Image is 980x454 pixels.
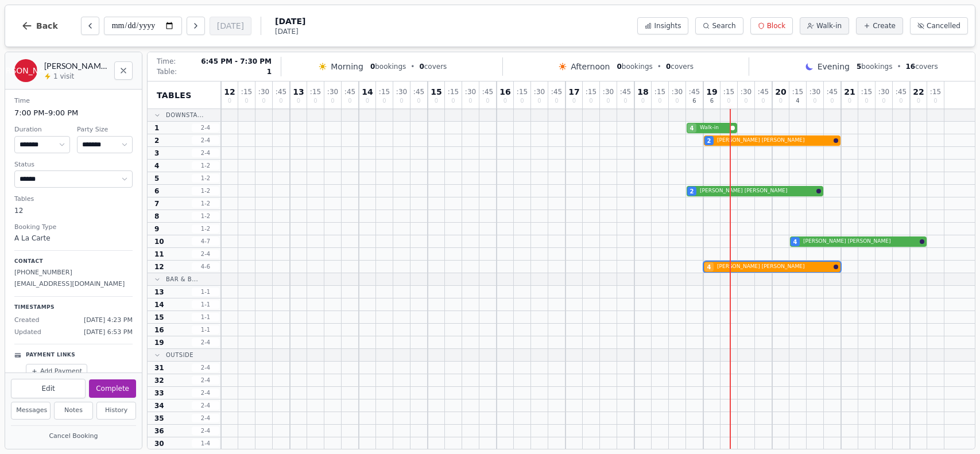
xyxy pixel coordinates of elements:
div: [PERSON_NAME] [14,59,37,82]
span: 14 [154,300,164,309]
span: 0 [761,98,765,104]
span: 0 [617,63,621,71]
span: [PERSON_NAME] [PERSON_NAME] [700,187,814,195]
button: Walk-in [800,17,849,34]
span: 0 [419,63,424,71]
span: 0 [779,98,783,104]
span: : 30 [258,88,269,95]
p: Contact [14,258,133,266]
span: 0 [813,98,816,104]
span: 0 [675,98,679,104]
span: 10 [154,237,164,246]
span: • [897,62,901,71]
span: 12 [224,88,235,96]
span: : 15 [930,88,941,95]
span: Created [14,316,40,325]
span: 0 [589,98,592,104]
span: 4 [707,263,711,271]
dt: Duration [14,125,70,135]
button: Insights [637,17,688,34]
span: : 30 [603,88,614,95]
button: Complete [89,379,136,398]
span: : 15 [654,88,665,95]
span: 0 [658,98,661,104]
span: [PERSON_NAME] [PERSON_NAME] [803,238,917,246]
span: 0 [572,98,576,104]
span: 1 - 1 [192,325,219,334]
span: 17 [568,88,579,96]
span: 6 [692,98,696,104]
span: 5 [857,63,861,71]
span: : 15 [517,88,528,95]
button: Next day [187,17,205,35]
span: 2 - 4 [192,338,219,347]
span: 0 [417,98,420,104]
h2: [PERSON_NAME] [PERSON_NAME] [44,60,107,72]
span: Tables [157,90,192,101]
span: : 45 [620,88,631,95]
span: 1 - 4 [192,439,219,448]
span: 0 [382,98,386,104]
span: covers [419,62,447,71]
span: 0 [366,98,369,104]
span: 0 [606,98,610,104]
span: 1 - 1 [192,288,219,296]
span: : 30 [396,88,407,95]
span: 33 [154,389,164,398]
span: 2 - 4 [192,414,219,422]
span: 14 [362,88,373,96]
span: 5 [154,174,159,183]
span: 11 [154,250,164,259]
button: Block [750,17,793,34]
dt: Tables [14,195,133,204]
button: Messages [11,402,51,420]
span: 7 [154,199,159,208]
span: 1 - 2 [192,174,219,183]
span: 18 [637,88,648,96]
span: : 45 [827,88,838,95]
span: 2 - 4 [192,389,219,397]
span: 0 [468,98,472,104]
span: : 45 [276,88,286,95]
span: 0 [899,98,902,104]
span: Insights [654,21,681,30]
button: Add Payment [26,364,87,379]
dd: A La Carte [14,233,133,243]
span: 6 [154,187,159,196]
span: 0 [933,98,937,104]
span: 34 [154,401,164,410]
span: 12 [154,262,164,271]
button: Notes [54,402,94,420]
span: : 45 [551,88,562,95]
span: 0 [279,98,282,104]
dd: 12 [14,205,133,216]
p: Timestamps [14,304,133,312]
span: 1 - 2 [192,212,219,220]
span: 6 [710,98,714,104]
span: 2 - 4 [192,123,219,132]
span: 0 [865,98,868,104]
span: Morning [331,61,363,72]
span: bookings [370,62,406,71]
span: : 15 [861,88,872,95]
span: [DATE] 4:23 PM [84,316,133,325]
span: 1 visit [53,72,74,81]
span: 0 [641,98,645,104]
span: 21 [844,88,855,96]
span: Block [767,21,785,30]
span: 0 [245,98,248,104]
span: : 45 [482,88,493,95]
span: Cancelled [927,21,960,30]
span: 4 - 7 [192,237,219,246]
span: 1 [154,123,159,133]
span: covers [666,62,694,71]
span: 1 - 2 [192,187,219,195]
span: 0 [435,98,438,104]
button: Edit [11,379,86,398]
span: : 45 [689,88,700,95]
span: 35 [154,414,164,423]
button: Cancel Booking [11,429,136,444]
span: : 30 [809,88,820,95]
span: 2 - 4 [192,401,219,410]
span: Downsta... [166,111,204,119]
